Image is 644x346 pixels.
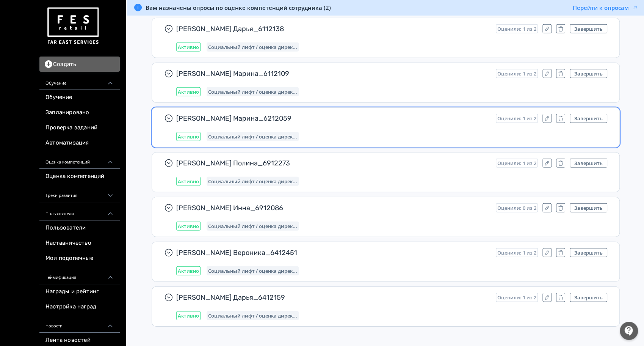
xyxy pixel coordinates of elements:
span: Активно [178,313,199,319]
span: Активно [178,178,199,184]
a: Запланировано [39,105,120,120]
a: Настройка наград [39,299,120,315]
button: Завершить [570,114,607,123]
div: Обучение [39,72,120,90]
span: Социальный лифт / оценка директора магазина [208,89,297,95]
span: Оценили: 0 из 2 [497,205,536,211]
button: Завершить [570,159,607,168]
div: Оценка компетенций [39,151,120,169]
span: [PERSON_NAME] Полина_6912273 [176,159,490,168]
span: [PERSON_NAME] Дарья_6412159 [176,293,490,302]
span: [PERSON_NAME] Дарья_6112138 [176,24,490,33]
span: Активно [178,268,199,274]
span: Оценили: 1 из 2 [497,250,536,256]
span: [PERSON_NAME] Марина_6212059 [176,114,490,123]
div: Пользователи [39,202,120,220]
a: Наставничество [39,236,120,251]
span: Оценили: 1 из 2 [497,71,536,77]
span: Вам назначены опросы по оценке компетенций сотрудника (2) [146,4,331,11]
a: Автоматизация [39,135,120,151]
span: Социальный лифт / оценка директора магазина [208,223,297,229]
span: Социальный лифт / оценка директора магазина [208,313,297,319]
img: https://files.teachbase.ru/system/account/57463/logo/medium-936fc5084dd2c598f50a98b9cbe0469a.png [45,5,100,47]
button: Завершить [570,293,607,302]
span: Социальный лифт / оценка директора магазина [208,134,297,140]
a: Награды и рейтинг [39,284,120,299]
div: Треки развития [39,184,120,202]
span: [PERSON_NAME] Марина_6112109 [176,69,490,78]
a: Пользователи [39,220,120,236]
a: Обучение [39,90,120,105]
button: Завершить [570,69,607,78]
span: Активно [178,89,199,95]
span: [PERSON_NAME] Инна_6912086 [176,203,490,212]
span: Активно [178,44,199,50]
span: Оценили: 1 из 2 [497,160,536,166]
div: Геймификация [39,266,120,284]
span: Оценили: 1 из 2 [497,294,536,300]
span: Социальный лифт / оценка директора магазина [208,44,297,50]
a: Мои подопечные [39,251,120,266]
button: Завершить [570,24,607,33]
a: Проверка заданий [39,120,120,135]
span: Активно [178,134,199,140]
span: Оценили: 1 из 2 [497,115,536,121]
span: Активно [178,223,199,229]
span: Оценили: 1 из 2 [497,26,536,32]
span: Социальный лифт / оценка директора магазина [208,268,297,274]
span: [PERSON_NAME] Вероника_6412451 [176,248,490,257]
button: Завершить [570,203,607,212]
button: Завершить [570,248,607,257]
button: Перейти к опросам [573,4,638,11]
span: Социальный лифт / оценка директора магазина [208,178,297,184]
a: Оценка компетенций [39,169,120,184]
button: Создать [39,57,120,72]
div: Новости [39,315,120,333]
